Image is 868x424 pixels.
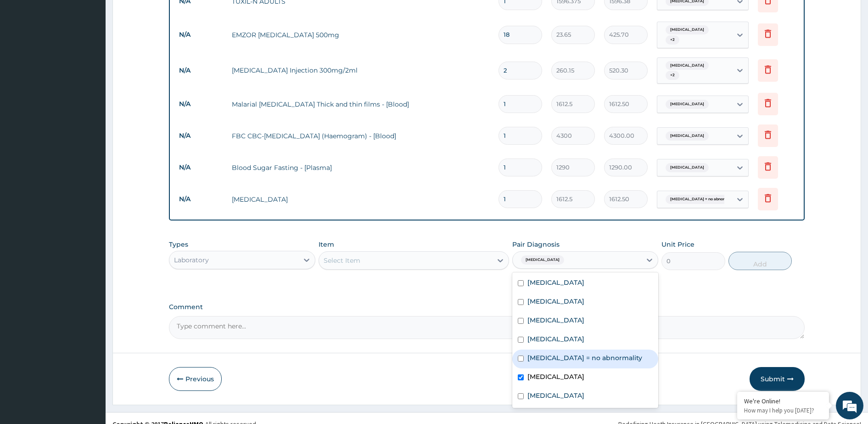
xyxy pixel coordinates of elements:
label: [MEDICAL_DATA] [527,372,584,381]
td: N/A [174,127,227,144]
div: Laboratory [174,255,209,265]
span: [MEDICAL_DATA] [666,131,709,141]
label: [MEDICAL_DATA] [527,278,584,287]
span: [MEDICAL_DATA] [666,163,709,172]
span: + 2 [666,71,679,80]
label: [MEDICAL_DATA] [527,391,584,400]
button: Previous [169,367,222,391]
label: [MEDICAL_DATA] [527,334,584,344]
td: EMZOR [MEDICAL_DATA] 500mg [227,26,494,44]
label: [MEDICAL_DATA] [527,297,584,306]
label: Item [319,240,334,249]
label: Comment [169,303,805,311]
span: [MEDICAL_DATA] = no abnormality [666,195,740,204]
td: N/A [174,62,227,79]
td: [MEDICAL_DATA] Injection 300mg/2ml [227,61,494,79]
td: N/A [174,191,227,208]
textarea: Type your message and hit 'Enter' [5,251,175,283]
td: N/A [174,159,227,176]
button: Submit [750,367,805,391]
div: Chat with us now [48,51,154,63]
td: N/A [174,96,227,113]
div: Select Item [324,256,360,265]
span: [MEDICAL_DATA] [666,100,709,109]
span: [MEDICAL_DATA] [666,25,709,34]
label: Unit Price [661,240,694,249]
span: + 2 [666,35,679,45]
label: [MEDICAL_DATA] [527,316,584,325]
td: Blood Sugar Fasting - [Plasma] [227,158,494,177]
p: How may I help you today? [744,407,822,414]
label: Pair Diagnosis [512,240,560,249]
span: [MEDICAL_DATA] [521,255,564,265]
span: We're online! [53,116,127,209]
label: [MEDICAL_DATA] = no abnormality [527,353,642,362]
td: N/A [174,26,227,43]
td: FBC CBC-[MEDICAL_DATA] (Haemogram) - [Blood] [227,127,494,145]
td: [MEDICAL_DATA] [227,190,494,209]
td: Malarial [MEDICAL_DATA] Thick and thin films - [Blood] [227,95,494,113]
div: We're Online! [744,397,822,405]
label: Types [169,241,188,249]
img: d_794563401_company_1708531726252_794563401 [17,46,37,69]
button: Add [728,252,792,270]
span: [MEDICAL_DATA] [666,61,709,70]
div: Minimize live chat window [151,5,173,27]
